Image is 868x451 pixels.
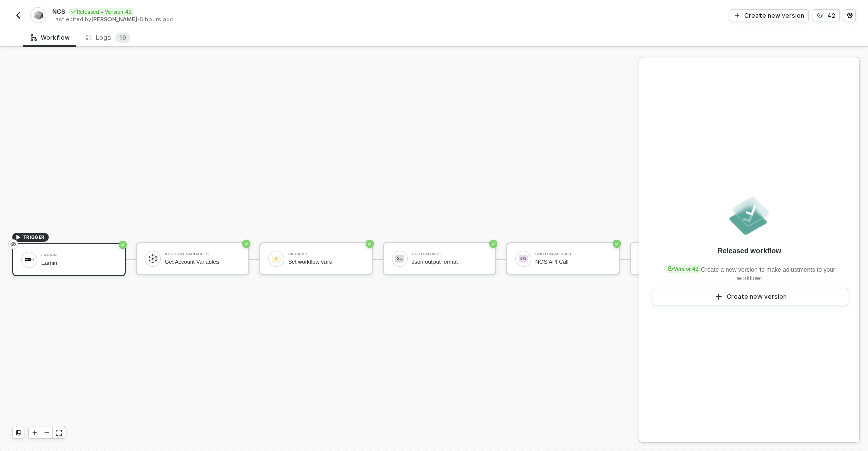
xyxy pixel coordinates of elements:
[847,12,853,18] span: icon-settings
[15,234,21,240] span: icon-play
[668,266,674,272] span: icon-versioning
[535,259,611,265] div: NCS API Call
[119,241,127,249] span: icon-success-page
[14,11,22,19] img: back
[734,12,740,18] span: icon-play
[412,259,487,265] div: Json output format
[32,430,38,436] span: icon-play
[652,260,847,283] div: Create a new version to make adjustments to your workflow.
[56,430,62,436] span: icon-expand
[91,16,137,23] span: [PERSON_NAME]
[86,33,130,43] div: Logs
[52,16,433,23] div: Last edited by - 5 hours ago
[165,252,240,256] div: Account Variables
[165,259,240,265] div: Get Account Variables
[34,11,42,20] img: integration-icon
[122,34,126,41] span: 9
[31,34,70,42] div: Workflow
[535,252,611,256] div: Custom API Call
[25,258,34,261] img: icon
[23,233,45,241] span: TRIGGER
[412,252,487,256] div: Custom Code
[653,289,848,305] button: Create new version
[41,260,117,266] div: Earnin
[727,194,772,238] img: released.png
[715,293,723,301] span: icon-play
[115,33,130,43] sup: 19
[727,293,787,301] div: Create new version
[666,265,701,273] div: Version 42
[242,240,250,248] span: icon-success-page
[395,254,404,263] img: icon
[489,240,497,248] span: icon-success-page
[272,254,281,263] img: icon
[744,11,804,20] div: Create new version
[12,9,24,21] button: back
[41,253,117,257] div: Earnin
[519,254,528,263] img: icon
[119,34,122,41] span: 1
[10,240,16,248] span: eye-invisible
[288,252,364,256] div: Variable
[288,259,364,265] div: Set workflow vars
[817,12,823,18] span: icon-versioning
[827,11,835,20] div: 42
[52,7,65,16] span: NCS
[69,8,134,16] div: Released • Version 42
[366,240,374,248] span: icon-success-page
[813,9,840,21] button: 42
[730,9,809,21] button: Create new version
[613,240,621,248] span: icon-success-page
[718,246,781,256] div: Released workflow
[44,430,50,436] span: icon-minus
[148,254,157,263] img: icon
